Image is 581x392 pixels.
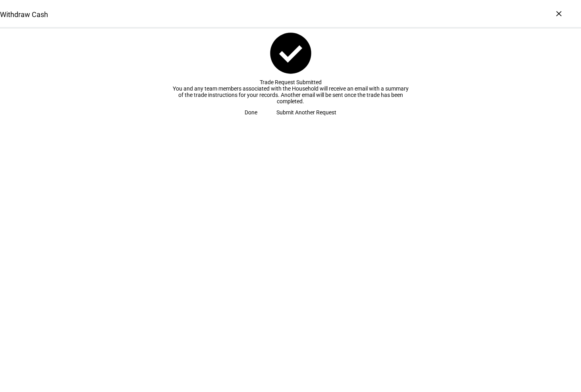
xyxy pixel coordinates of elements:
[235,104,267,120] button: Done
[245,104,257,120] span: Done
[267,104,346,120] button: Submit Another Request
[172,79,410,85] div: Trade Request Submitted
[276,104,336,120] span: Submit Another Request
[266,29,315,78] mat-icon: check_circle
[172,85,410,104] div: You and any team members associated with the Household will receive an email with a summary of th...
[552,7,565,20] div: ×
